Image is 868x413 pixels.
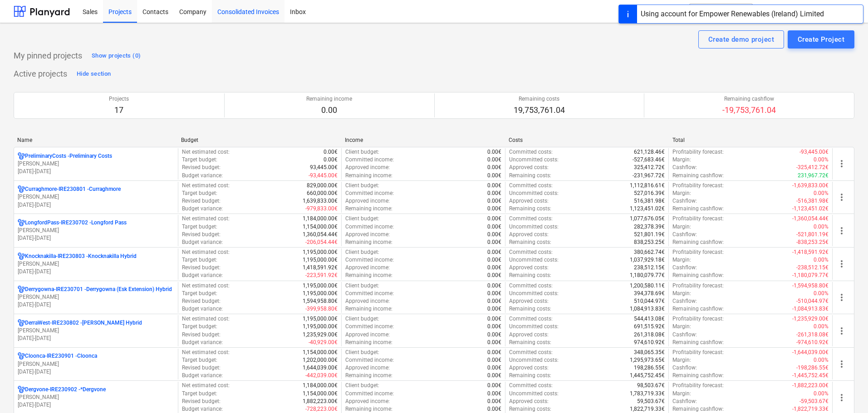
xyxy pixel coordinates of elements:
p: [DATE] - [DATE] [18,201,174,209]
p: Profitability forecast : [672,215,724,223]
div: Project has multi currencies enabled [18,286,25,293]
p: Remaining income : [345,172,392,180]
p: Margin : [672,290,691,297]
p: Remaining income : [345,238,392,246]
p: Uncommitted costs : [509,290,559,297]
p: Committed income : [345,323,394,330]
p: Approved costs : [509,197,549,205]
p: 1,195,000.00€ [303,315,338,323]
p: 0.00% [814,290,829,297]
p: Approved income : [345,297,390,305]
p: Remaining income : [345,272,392,279]
p: 0.00€ [487,323,501,330]
p: LongfordPass-IRE230702 - Longford Pass [25,219,127,227]
p: 394,378.69€ [634,290,665,297]
p: Target budget : [182,189,217,197]
p: Net estimated cost : [182,248,230,256]
p: 0.00% [814,256,829,264]
div: Project has multi currencies enabled [18,185,25,193]
p: Remaining costs : [509,172,551,180]
p: 1,195,000.00€ [303,256,338,264]
p: Remaining costs : [509,305,551,313]
p: Client budget : [345,215,379,223]
p: Margin : [672,156,691,164]
p: -93,445.00€ [309,172,338,180]
p: Uncommitted costs : [509,256,559,264]
p: Revised budget : [182,331,221,339]
p: -231,967.72€ [633,172,665,180]
p: Budget variance : [182,172,223,180]
div: Curraghmore-IRE230801 -Curraghmore[PERSON_NAME][DATE]-[DATE] [18,185,174,209]
p: Remaining costs : [509,272,551,279]
p: 621,128.46€ [634,148,665,156]
button: Create Project [788,30,854,49]
p: Profitability forecast : [672,182,724,189]
p: Approved income : [345,197,390,205]
p: -510,044.97€ [796,297,829,305]
p: 1,123,451.02€ [630,205,665,213]
p: Committed income : [345,290,394,297]
p: My pinned projects [14,50,82,61]
p: [DATE] - [DATE] [18,368,174,376]
p: Client budget : [345,148,379,156]
p: -1,084,913.83€ [792,305,829,313]
p: Remaining income : [345,339,392,346]
p: Target budget : [182,356,217,364]
div: Costs [509,137,665,143]
div: Project has multi currencies enabled [18,219,25,227]
p: -19,753,761.04 [722,105,776,116]
div: Chat Widget [823,369,868,413]
p: Remaining costs [514,95,565,103]
p: 17 [109,105,129,116]
span: more_vert [836,359,847,369]
p: Committed costs : [509,215,553,223]
p: Knocknakilla-IRE230803 - Knocknakilla Hybrid [25,253,137,260]
p: Dergvone-IRE230902 - *Dergvone [25,386,106,394]
span: more_vert [836,158,847,169]
p: Profitability forecast : [672,248,724,256]
p: Remaining costs : [509,238,551,246]
span: more_vert [836,292,847,303]
p: -1,594,958.80€ [792,282,829,290]
p: Approved costs : [509,297,549,305]
p: Net estimated cost : [182,282,230,290]
p: 0.00€ [487,205,501,213]
p: 691,515.92€ [634,323,665,330]
p: 19,753,761.04 [514,105,565,116]
p: 0.00€ [487,272,501,279]
p: Profitability forecast : [672,349,724,356]
p: Target budget : [182,223,217,231]
div: Budget [181,137,338,143]
p: Budget variance : [182,205,223,213]
p: [PERSON_NAME] [18,360,174,368]
p: [DATE] - [DATE] [18,168,174,175]
div: Using account for Empower Renewables (Ireland) Limited [641,9,824,19]
p: 660,000.00€ [307,189,338,197]
p: -979,833.00€ [305,205,338,213]
p: 0.00 [306,105,352,116]
p: Profitability forecast : [672,315,724,323]
p: 0.00€ [324,156,338,164]
div: Cloonca-IRE230901 -Cloonca[PERSON_NAME][DATE]-[DATE] [18,352,174,375]
p: Cashflow : [672,264,697,272]
p: Approved costs : [509,164,549,171]
div: Income [345,137,501,143]
p: [PERSON_NAME] [18,260,174,268]
p: -527,683.46€ [633,156,665,164]
div: PreliminaryCosts -Preliminary Costs[PERSON_NAME][DATE]-[DATE] [18,152,174,175]
p: Cashflow : [672,364,697,372]
p: 1,639,833.00€ [303,197,338,205]
p: 0.00€ [487,248,501,256]
p: 348,065.35€ [634,349,665,356]
div: Hide section [77,69,111,79]
p: 1,202,000.00€ [303,356,338,364]
p: 380,662.74€ [634,248,665,256]
p: Approved costs : [509,331,549,339]
div: Project has multi currencies enabled [18,319,25,327]
p: -442,039.00€ [305,372,338,379]
p: 0.00€ [487,256,501,264]
p: Margin : [672,189,691,197]
p: Committed income : [345,189,394,197]
p: 516,381.98€ [634,197,665,205]
div: LongfordPass-IRE230702 -Longford Pass[PERSON_NAME][DATE]-[DATE] [18,219,174,242]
